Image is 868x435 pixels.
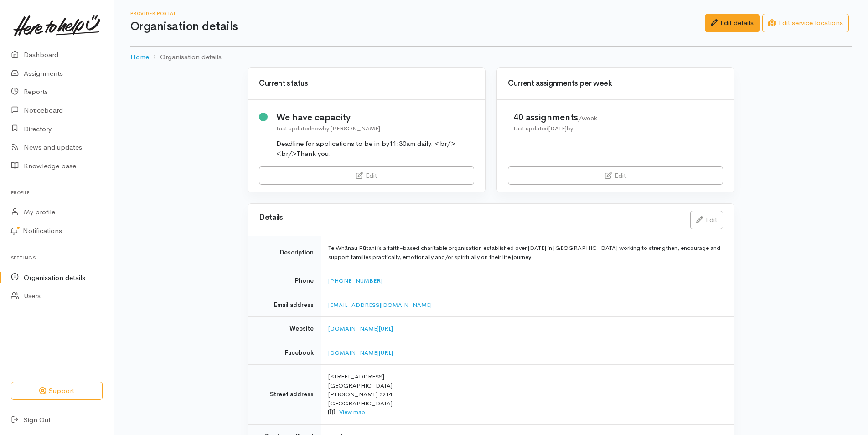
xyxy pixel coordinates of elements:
div: We have capacity [276,111,475,124]
button: Support [11,382,103,400]
div: 40 assignments [513,111,597,124]
h6: Profile [11,186,103,199]
a: View map [339,408,365,416]
h3: Current status [259,79,474,88]
li: Organisation details [149,52,222,62]
td: Street address [248,365,321,425]
a: Edit service locations [762,14,849,32]
a: Edit details [705,14,759,32]
div: Last updated by [PERSON_NAME] [276,124,475,133]
div: Last updated by [513,124,597,133]
a: [PHONE_NUMBER] [328,277,382,285]
div: Deadline for applications to be in by11:30am daily. <br/><br/>Thank you. [276,139,475,159]
h3: Details [259,213,679,222]
a: Edit [508,166,723,185]
td: [STREET_ADDRESS] [GEOGRAPHIC_DATA] [PERSON_NAME] 3214 [GEOGRAPHIC_DATA] [321,365,734,425]
h6: Settings [11,252,103,264]
td: Email address [248,293,321,317]
h1: Organisation details [130,20,705,33]
td: Phone [248,269,321,293]
time: now [311,124,323,132]
a: [EMAIL_ADDRESS][DOMAIN_NAME] [328,301,432,309]
a: Edit [259,166,474,185]
h6: Provider Portal [130,11,705,16]
span: /week [578,114,597,122]
td: Facebook [248,341,321,365]
td: Te Whānau Pūtahi is a faith-based charitable organisation established over [DATE] in [GEOGRAPHIC_... [321,236,734,269]
a: [DOMAIN_NAME][URL] [328,325,393,332]
a: Edit [690,211,723,229]
nav: breadcrumb [130,47,852,68]
td: Description [248,236,321,269]
h3: Current assignments per week [508,79,723,88]
td: Website [248,317,321,341]
a: Home [130,52,149,62]
time: [DATE] [548,124,567,132]
a: [DOMAIN_NAME][URL] [328,349,393,357]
